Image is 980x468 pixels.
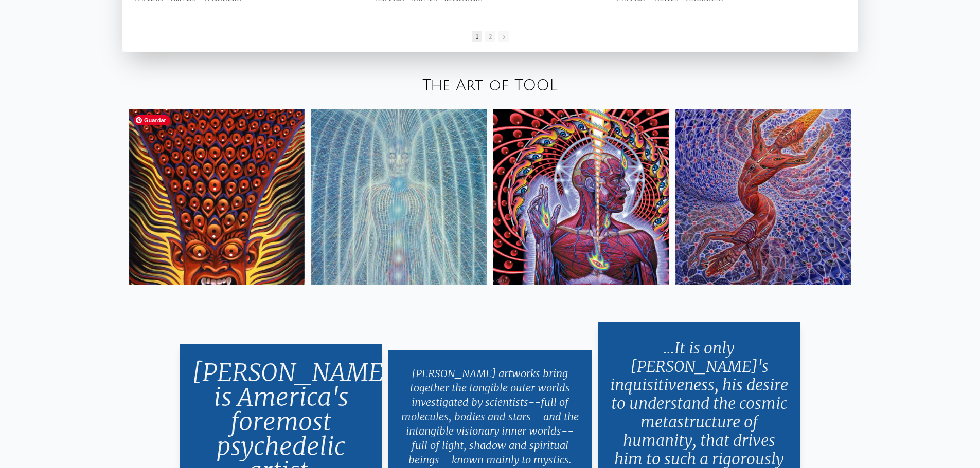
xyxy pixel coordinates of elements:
[422,77,558,94] a: The Art of TOOL
[485,31,495,42] span: Go to slide 2
[134,115,170,125] span: Guardar
[472,31,482,42] span: Go to slide 1
[498,31,509,42] span: Go to next slide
